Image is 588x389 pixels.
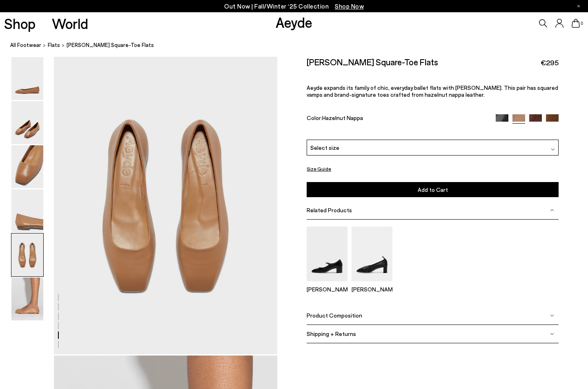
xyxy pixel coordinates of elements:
span: Hazelnut Nappa [322,114,363,121]
img: svg%3E [551,147,555,151]
a: 0 [572,19,580,28]
span: €295 [541,58,559,68]
span: Select size [310,143,339,152]
img: svg%3E [550,332,554,336]
img: svg%3E [550,208,554,212]
span: Shipping + Returns [307,330,356,337]
p: Aeyde expands its family of chic, everyday ballet flats with [PERSON_NAME]. This pair has squared... [307,84,559,98]
div: Color: [307,114,488,123]
a: All Footwear [10,41,41,49]
img: Ida Leather Square-Toe Flats - Image 3 [11,145,43,188]
span: Navigate to /collections/new-in [335,2,364,10]
img: svg%3E [550,313,554,318]
button: Size Guide [307,164,331,174]
img: Narissa Ruched Pumps [352,227,392,281]
a: Shop [4,16,36,31]
button: Add to Cart [307,182,559,197]
span: 0 [580,21,584,26]
a: World [52,16,88,31]
p: Out Now | Fall/Winter ‘25 Collection [224,1,364,11]
img: Ida Leather Square-Toe Flats - Image 2 [11,101,43,144]
span: Related Products [307,207,352,213]
img: Ida Leather Square-Toe Flats - Image 1 [11,57,43,100]
span: Product Composition [307,312,362,319]
span: Add to Cart [418,186,448,193]
p: [PERSON_NAME] [352,286,392,293]
p: [PERSON_NAME] [307,286,347,293]
a: flats [48,41,60,49]
img: Aline Leather Mary-Jane Pumps [307,227,347,281]
img: Ida Leather Square-Toe Flats - Image 6 [11,278,43,320]
span: [PERSON_NAME] Square-Toe Flats [67,41,154,49]
img: Ida Leather Square-Toe Flats - Image 5 [11,233,43,276]
nav: breadcrumb [10,34,588,57]
img: Ida Leather Square-Toe Flats - Image 4 [11,189,43,232]
h2: [PERSON_NAME] Square-Toe Flats [307,57,438,67]
a: Aline Leather Mary-Jane Pumps [PERSON_NAME] [307,276,347,293]
a: Narissa Ruched Pumps [PERSON_NAME] [352,276,392,293]
span: flats [48,42,60,48]
a: Aeyde [276,13,312,31]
